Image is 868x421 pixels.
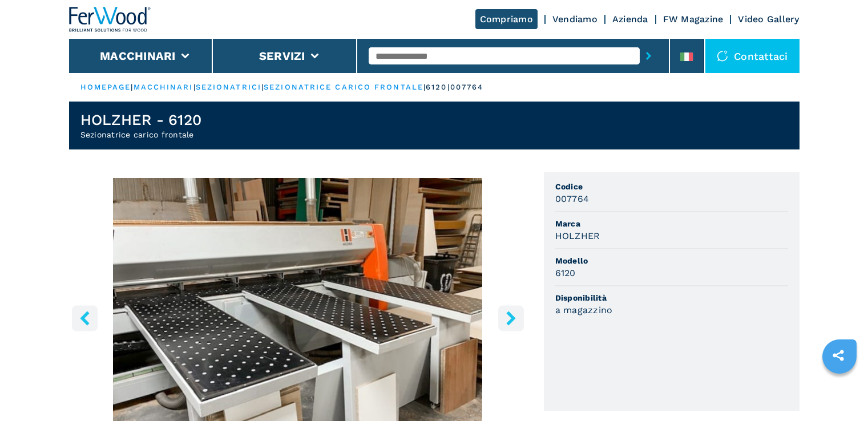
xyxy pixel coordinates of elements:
h2: Sezionatrice carico frontale [80,129,202,140]
img: Contattaci [717,50,728,62]
a: Azienda [612,14,648,25]
img: Ferwood [69,7,151,32]
h3: a magazzino [555,303,613,317]
a: sezionatrice carico frontale [264,83,423,91]
span: Codice [555,181,788,192]
span: Modello [555,255,788,266]
button: submit-button [640,43,657,69]
h3: 6120 [555,266,576,280]
button: left-button [72,305,98,331]
p: 007764 [450,82,484,92]
h1: HOLZHER - 6120 [80,111,202,129]
span: | [193,83,196,91]
span: | [261,83,264,91]
a: Video Gallery [738,14,799,25]
button: Macchinari [100,49,176,63]
iframe: Chat [819,370,859,412]
h3: 007764 [555,192,590,205]
a: FW Magazine [663,14,724,25]
a: Vendiamo [552,14,597,25]
a: macchinari [134,83,193,91]
a: HOMEPAGE [80,83,131,91]
span: | [423,83,426,91]
span: | [131,83,133,91]
a: Compriamo [475,9,538,29]
a: sharethis [824,341,853,370]
h3: HOLZHER [555,229,600,242]
a: sezionatrici [196,83,261,91]
button: right-button [498,305,524,331]
button: Servizi [259,49,305,63]
div: Contattaci [705,39,800,73]
span: Marca [555,218,788,229]
span: Disponibilità [555,292,788,303]
p: 6120 | [426,82,450,92]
